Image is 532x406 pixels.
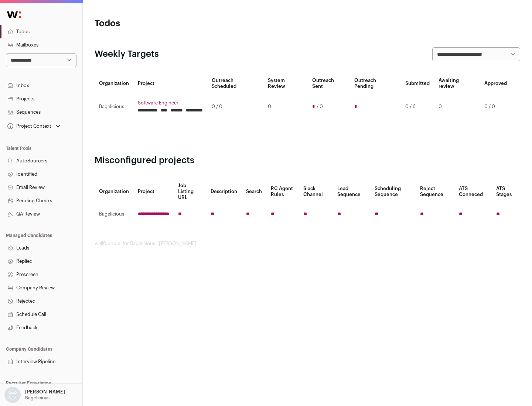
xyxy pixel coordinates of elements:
[308,73,350,94] th: Outreach Sent
[4,387,21,403] img: nopic.png
[416,178,455,205] th: Reject Sequence
[333,178,370,205] th: Lead Sequence
[95,73,133,94] th: Organization
[350,73,400,94] th: Outreach Pending
[263,94,307,120] td: 0
[95,94,133,120] td: Bagelicious
[207,94,263,120] td: 0 / 0
[3,387,66,403] button: Open dropdown
[133,73,207,94] th: Project
[263,73,307,94] th: System Review
[95,48,159,60] h2: Weekly Targets
[95,241,520,247] footer: wellfound:ai for Bagelicious - [PERSON_NAME]
[174,178,206,205] th: Job Listing URL
[266,178,299,205] th: RC Agent Rules
[370,178,416,205] th: Scheduling Sequence
[242,178,266,205] th: Search
[95,205,133,223] td: Bagelicious
[207,73,263,94] th: Outreach Scheduled
[401,94,434,120] td: 0 / 6
[138,100,203,106] a: Software Engineer
[3,7,25,22] img: Wellfound
[6,123,51,129] div: Project Context
[133,178,174,205] th: Project
[206,178,242,205] th: Description
[95,178,133,205] th: Organization
[434,94,480,120] td: 0
[25,395,50,401] p: Bagelicious
[95,18,236,30] h1: Todos
[95,155,520,166] h2: Misconfigured projects
[480,73,511,94] th: Approved
[480,94,511,120] td: 0 / 0
[317,104,323,110] span: / 0
[299,178,333,205] th: Slack Channel
[401,73,434,94] th: Submitted
[492,178,520,205] th: ATS Stages
[6,121,62,131] button: Open dropdown
[454,178,491,205] th: ATS Conneced
[25,389,65,395] p: [PERSON_NAME]
[434,73,480,94] th: Awaiting review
